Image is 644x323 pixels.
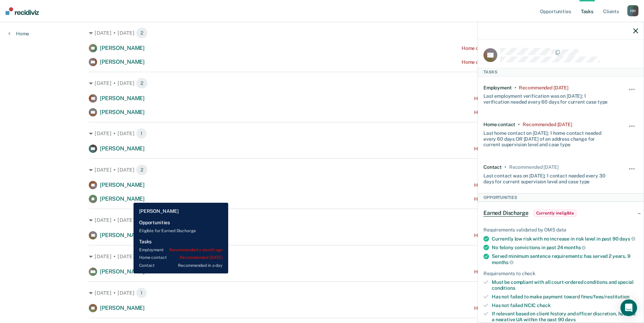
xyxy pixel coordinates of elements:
[89,27,555,38] div: [DATE] • [DATE]
[474,96,555,102] div: Home contact recommended [DATE]
[89,128,555,139] div: [DATE] • [DATE]
[100,232,145,238] span: [PERSON_NAME]
[483,128,612,148] div: Last home contact on [DATE]; 1 home contact needed every 60 days OR [DATE] of an address change f...
[509,164,558,170] div: Recommended in 21 days
[483,271,638,277] div: Requirements to check
[518,122,520,128] div: •
[492,244,638,251] div: No felony convictions in past 24
[100,95,145,102] span: [PERSON_NAME]
[89,164,555,175] div: [DATE] • [DATE]
[492,311,638,323] div: If relevant based on client history and officer discretion, has had a negative UA within the past 90
[89,215,555,226] div: [DATE] • [DATE]
[6,7,39,15] img: Recidiviz
[581,294,629,299] span: fines/fees/restitution
[492,303,638,308] div: Has not failed NCIC
[505,164,506,170] div: •
[136,78,148,89] span: 2
[474,305,555,311] div: Home contact recommended [DATE]
[627,5,638,16] div: H H
[564,245,586,250] span: months
[483,122,515,128] div: Home contact
[483,85,512,91] div: Employment
[100,195,145,202] span: [PERSON_NAME]
[474,233,555,238] div: Home contact recommended [DATE]
[474,196,555,202] div: Home contact recommended [DATE]
[474,269,555,275] div: Home contact recommended [DATE]
[100,59,145,65] span: [PERSON_NAME]
[8,30,29,37] a: Home
[620,299,637,316] div: Open Intercom Messenger
[100,145,145,152] span: [PERSON_NAME]
[89,287,555,298] div: [DATE] • [DATE]
[89,78,555,89] div: [DATE] • [DATE]
[492,294,638,300] div: Has not failed to make payment toward
[492,279,638,291] div: Must be compliant with all court-ordered conditions and special
[136,128,147,139] span: 1
[478,202,644,224] div: Earned DischargeCurrently ineligible
[462,45,555,51] div: Home contact recommended a month ago
[523,122,572,128] div: Recommended 11 days ago
[483,210,528,217] span: Earned Discharge
[100,182,145,188] span: [PERSON_NAME]
[619,236,635,242] span: days
[478,193,644,202] div: Opportunities
[136,215,147,226] span: 1
[100,45,145,51] span: [PERSON_NAME]
[474,182,555,188] div: Home contact recommended [DATE]
[478,68,644,76] div: Tasks
[136,27,148,38] span: 2
[100,268,145,275] span: [PERSON_NAME]
[136,164,148,175] span: 2
[474,110,555,115] div: Home contact recommended [DATE]
[519,85,568,91] div: Recommended 2 months ago
[100,109,145,115] span: [PERSON_NAME]
[492,253,638,265] div: Served minimum sentence requirements: has served 2 years, 9
[136,251,147,262] span: 1
[462,59,555,65] div: Home contact recommended a month ago
[136,287,147,298] span: 1
[515,85,516,91] div: •
[483,90,612,105] div: Last employment verification was on [DATE]; 1 verification needed every 60 days for current case ...
[537,303,550,308] span: check
[89,251,555,262] div: [DATE] • [DATE]
[565,317,575,322] span: days
[483,164,502,170] div: Contact
[100,305,145,311] span: [PERSON_NAME]
[492,236,638,242] div: Currently low risk with no increase in risk level in past 90
[474,146,555,152] div: Home contact recommended [DATE]
[483,170,612,185] div: Last contact was on [DATE]; 1 contact needed every 30 days for current supervision level and case...
[483,227,638,233] div: Requirements validated by OMS data
[492,260,514,265] span: months
[492,285,515,291] span: conditions
[534,210,576,217] span: Currently ineligible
